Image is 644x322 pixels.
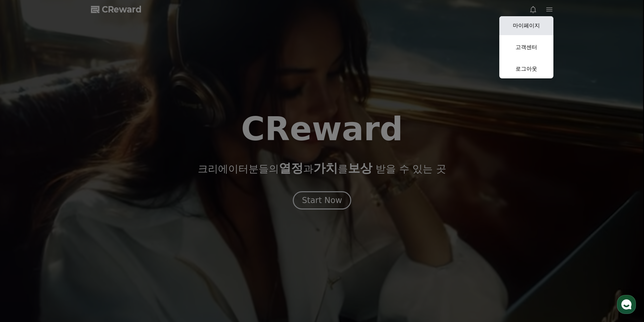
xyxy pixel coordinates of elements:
a: 로그아웃 [499,59,553,78]
span: 설정 [104,224,113,230]
a: 홈 [2,214,45,231]
a: 대화 [45,214,87,231]
span: 대화 [62,225,70,230]
a: 설정 [87,214,130,231]
span: 홈 [21,224,25,230]
button: 마이페이지 고객센터 로그아웃 [499,16,553,78]
a: 마이페이지 [499,16,553,35]
a: 고객센터 [499,38,553,57]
